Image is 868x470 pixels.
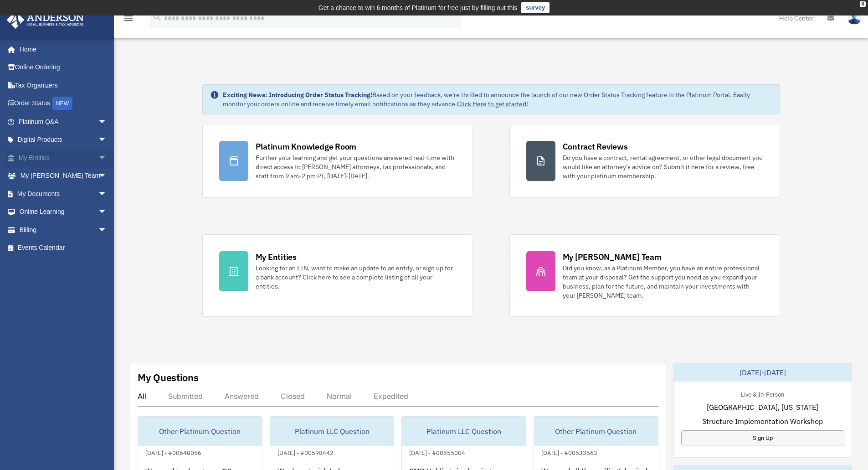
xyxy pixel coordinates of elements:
img: User Pic [847,11,861,25]
div: [DATE] - #00555004 [402,447,473,457]
div: Do you have a contract, rental agreement, or other legal document you would like an attorney's ad... [563,153,763,181]
img: Anderson Advisors Platinum Portal [4,11,87,29]
a: Online Ordering [6,58,121,77]
div: All [138,392,146,401]
div: Further your learning and get your questions answered real-time with direct access to [PERSON_NAM... [256,153,456,181]
div: Live & In-Person [734,389,791,398]
div: Submitted [168,392,203,401]
span: arrow_drop_down [98,221,116,239]
i: menu [123,13,134,24]
div: Looking for an EIN, want to make an update to an entity, or sign up for a bank account? Click her... [256,263,456,291]
div: Platinum Knowledge Room [256,141,357,152]
a: My [PERSON_NAME] Teamarrow_drop_down [6,167,121,185]
a: Digital Productsarrow_drop_down [6,131,121,149]
a: Events Calendar [6,239,121,257]
a: Platinum Q&Aarrow_drop_down [6,113,121,131]
div: Other Platinum Question [138,417,262,446]
span: arrow_drop_down [98,113,116,131]
div: Normal [327,392,352,401]
div: My [PERSON_NAME] Team [563,251,662,263]
div: [DATE]-[DATE] [674,363,852,382]
div: Closed [281,392,305,401]
a: menu [123,16,134,24]
span: arrow_drop_down [98,131,116,150]
div: NEW [52,97,72,110]
strong: Exciting News: Introducing Order Status Tracking! [223,91,372,99]
div: [DATE] - #00598442 [270,447,341,457]
span: arrow_drop_down [98,203,116,222]
i: search [152,12,162,22]
a: Sign Up [681,430,844,445]
div: Get a chance to win 6 months of Platinum for free just by filling out this [318,2,518,13]
a: Click Here to get started! [457,100,528,108]
span: Structure Implementation Workshop [702,416,823,427]
div: My Entities [256,251,297,263]
div: Based on your feedback, we're thrilled to announce the launch of our new Order Status Tracking fe... [223,90,772,108]
div: [DATE] - #00533663 [534,447,605,457]
div: Platinum LLC Question [270,417,394,446]
div: close [860,1,866,7]
a: Platinum Knowledge Room Further your learning and get your questions answered real-time with dire... [202,124,473,198]
span: arrow_drop_down [98,167,116,186]
a: Tax Organizers [6,76,121,94]
div: Contract Reviews [563,141,628,152]
a: Contract Reviews Do you have a contract, rental agreement, or other legal document you would like... [509,124,780,198]
span: [GEOGRAPHIC_DATA], [US_STATE] [707,402,818,413]
a: My Entitiesarrow_drop_down [6,149,121,167]
span: arrow_drop_down [98,149,116,167]
div: Did you know, as a Platinum Member, you have an entire professional team at your disposal? Get th... [563,263,763,300]
div: Other Platinum Question [534,417,658,446]
a: Billingarrow_drop_down [6,221,121,239]
div: [DATE] - #00648056 [138,447,209,457]
a: My Documentsarrow_drop_down [6,185,121,203]
div: Platinum LLC Question [402,417,526,446]
a: survey [521,2,550,13]
a: Online Learningarrow_drop_down [6,203,121,221]
a: My Entities Looking for an EIN, want to make an update to an entity, or sign up for a bank accoun... [202,234,473,317]
a: Order StatusNEW [6,94,121,113]
span: arrow_drop_down [98,185,116,203]
a: My [PERSON_NAME] Team Did you know, as a Platinum Member, you have an entire professional team at... [509,234,780,317]
div: My Questions [138,371,199,384]
div: Answered [225,392,259,401]
a: Home [6,40,116,58]
div: Expedited [374,392,408,401]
